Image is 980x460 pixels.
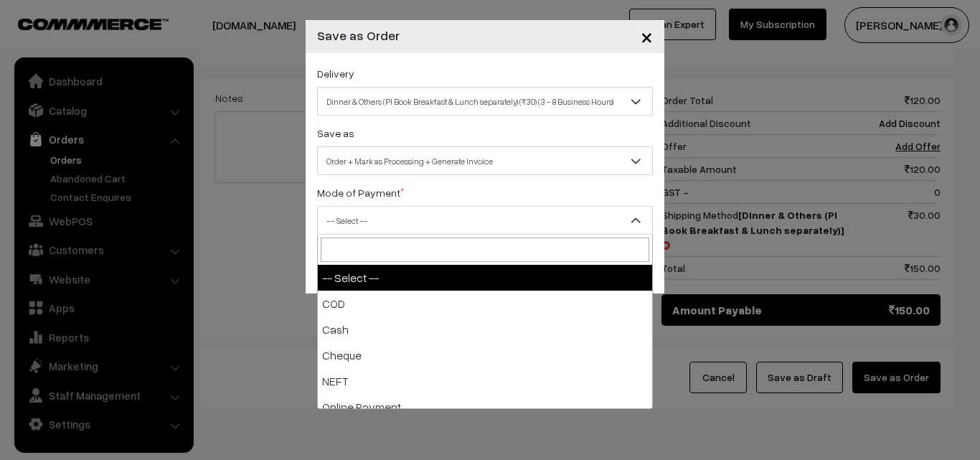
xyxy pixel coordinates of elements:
li: NEFT [318,368,652,394]
li: COD [318,291,652,316]
span: Order + Mark as Processing + Generate Invoice [318,149,652,174]
h4: Save as Order [317,26,400,45]
span: Dinner & Others (Pl Book Breakfast & Lunch separately) (₹30) (3 - 8 Business Hours) [317,87,653,116]
li: Cash [318,316,652,342]
span: Order + Mark as Processing + Generate Invoice [317,146,653,175]
button: Close [629,14,664,59]
label: Delivery [317,66,354,81]
li: Cheque [318,342,652,368]
span: × [641,23,653,50]
span: Dinner & Others (Pl Book Breakfast & Lunch separately) (₹30) (3 - 8 Business Hours) [318,89,652,114]
label: Save as [317,126,354,141]
span: -- Select -- [318,208,652,233]
label: Mode of Payment [317,185,404,200]
span: -- Select -- [317,206,653,235]
li: Online Payment [318,394,652,420]
li: -- Select -- [318,265,652,291]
